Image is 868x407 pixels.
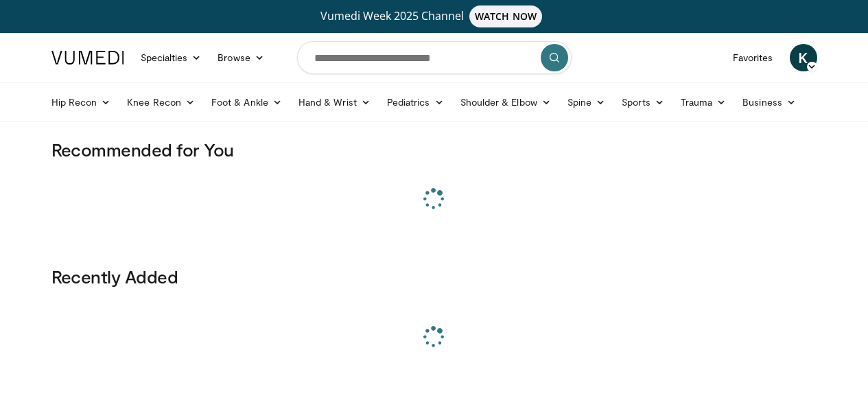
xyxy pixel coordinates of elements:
[203,89,290,116] a: Foot & Ankle
[613,89,672,116] a: Sports
[672,89,735,116] a: Trauma
[469,5,542,27] span: WATCH NOW
[54,5,815,27] a: Vumedi Week 2025 ChannelWATCH NOW
[452,89,559,116] a: Shoulder & Elbow
[790,44,817,71] a: K
[51,51,124,65] img: VuMedi Logo
[43,89,119,116] a: Hip Recon
[559,89,613,116] a: Spine
[132,44,210,71] a: Specialties
[209,44,272,71] a: Browse
[51,139,817,161] h3: Recommended for You
[725,44,782,71] a: Favorites
[379,89,452,116] a: Pediatrics
[290,89,379,116] a: Hand & Wrist
[297,41,572,74] input: Search topics, interventions
[51,266,817,288] h3: Recently Added
[119,89,203,116] a: Knee Recon
[734,89,804,116] a: Business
